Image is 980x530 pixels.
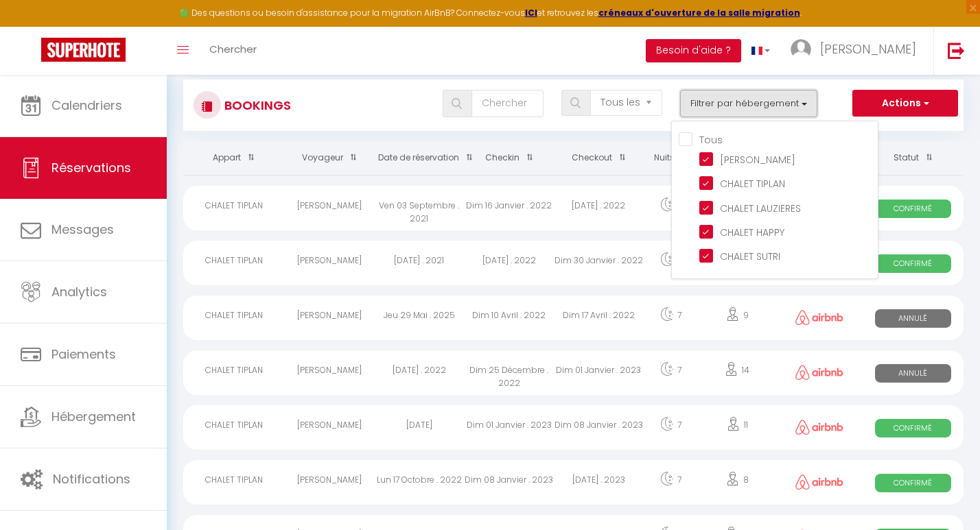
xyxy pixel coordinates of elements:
span: Paiements [51,346,116,363]
th: Sort by rentals [183,141,285,175]
th: Sort by checkout [554,141,644,175]
input: Chercher [471,90,544,117]
span: Messages [51,221,114,238]
span: [PERSON_NAME] [820,40,916,58]
button: Ouvrir le widget de chat LiveChat [11,5,52,47]
th: Sort by nights [644,141,699,175]
a: créneaux d'ouverture de la salle migration [598,7,800,19]
h3: Bookings [221,90,291,121]
span: CHALET SUTRI [720,250,780,263]
th: Sort by checkin [464,141,554,175]
button: Besoin d'aide ? [646,39,741,62]
span: Réservations [51,159,131,176]
span: Notifications [53,470,130,487]
button: Filtrer par hébergement [680,90,817,117]
span: CHALET HAPPY [720,226,784,239]
a: ... [PERSON_NAME] [780,27,933,75]
a: Chercher [199,27,267,75]
img: ... [791,39,811,60]
th: Sort by guest [285,141,375,175]
span: Chercher [209,42,257,56]
a: ICI [525,7,537,19]
span: Calendriers [51,97,122,114]
th: Sort by status [862,141,964,175]
img: logout [948,42,965,59]
span: CHALET LAUZIERES [720,202,801,215]
span: Analytics [51,283,107,300]
th: Sort by booking date [375,141,465,175]
img: Super Booking [41,38,126,62]
span: Hébergement [51,408,136,425]
button: Actions [852,90,958,117]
